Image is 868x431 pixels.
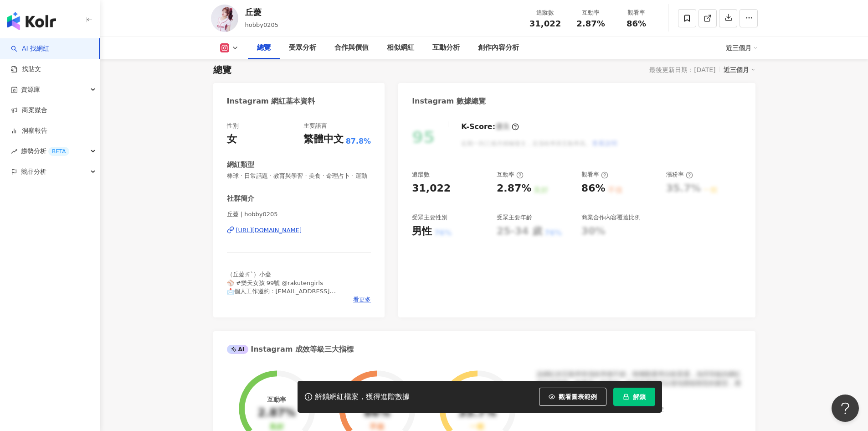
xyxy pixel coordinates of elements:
[21,141,69,161] span: 趨勢分析
[21,161,46,182] span: 競品分析
[412,224,432,239] div: 男性
[559,393,597,400] span: 觀看圖表範例
[257,42,271,53] div: 總覽
[227,345,249,354] div: AI
[478,42,519,53] div: 創作內容分析
[576,19,605,28] span: 2.87%
[387,42,414,53] div: 相似網紅
[412,213,447,222] div: 受眾主要性別
[432,42,460,53] div: 互動分析
[627,19,646,28] span: 86%
[619,8,654,17] div: 觀看率
[574,8,608,17] div: 互動率
[581,182,606,196] div: 86%
[11,44,49,53] a: searchAI 找網紅
[245,6,278,18] div: 丘薆
[497,182,531,196] div: 2.87%
[537,370,742,397] div: 該網紅的互動率和漲粉率都不錯，唯獨觀看率比較普通，為同等級的網紅的中低等級，效果不一定會好，但仍然建議可以發包開箱類型的案型，應該會比較有成效！
[303,132,344,146] div: 繁體中文
[11,148,17,155] span: rise
[11,126,47,135] a: 洞察報告
[649,66,715,73] div: 最後更新日期：[DATE]
[289,42,316,53] div: 受眾分析
[227,226,371,234] a: [URL][DOMAIN_NAME]
[227,271,336,319] span: （丘薆ㄞˋ）小薆 ⚾️ #樂天女孩 99號 @rakutengirls 📩個人工作邀約：[EMAIL_ADDRESS][DOMAIN_NAME] 🌊直播浪：6510495 🐱@crispy_ii
[227,160,254,170] div: 網紅類型
[724,64,755,76] div: 近三個月
[245,21,278,28] span: hobby0205
[412,96,486,106] div: Instagram 數據總覽
[7,12,56,30] img: logo
[346,136,371,146] span: 87.8%
[227,96,315,106] div: Instagram 網紅基本資料
[227,122,239,130] div: 性別
[227,172,371,180] span: 棒球 · 日常話題 · 教育與學習 · 美食 · 命理占卜 · 運動
[529,19,561,28] span: 31,022
[633,393,646,400] span: 解鎖
[458,407,496,420] div: 35.7%
[21,79,40,100] span: 資源庫
[227,132,237,146] div: 女
[236,226,302,234] div: [URL][DOMAIN_NAME]
[211,5,238,32] img: KOL Avatar
[303,122,327,130] div: 主要語言
[213,63,231,76] div: 總覽
[623,394,629,400] span: lock
[539,388,606,406] button: 觀看圖表範例
[613,388,655,406] button: 解鎖
[11,106,47,115] a: 商案媒合
[412,182,451,196] div: 31,022
[315,392,410,402] div: 解鎖網紅檔案，獲得進階數據
[666,171,693,179] div: 漲粉率
[227,344,354,354] div: Instagram 成效等級三大指標
[364,407,390,420] div: 86%
[258,407,296,420] div: 2.87%
[461,122,519,132] div: K-Score :
[726,41,758,55] div: 近三個月
[11,65,41,74] a: 找貼文
[334,42,369,53] div: 合作與價值
[497,171,524,179] div: 互動率
[227,210,371,218] span: 丘薆 | hobby0205
[528,8,563,17] div: 追蹤數
[497,213,532,222] div: 受眾主要年齡
[48,147,69,156] div: BETA
[353,296,371,304] span: 看更多
[581,171,608,179] div: 觀看率
[581,213,641,222] div: 商業合作內容覆蓋比例
[227,194,254,203] div: 社群簡介
[412,171,430,179] div: 追蹤數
